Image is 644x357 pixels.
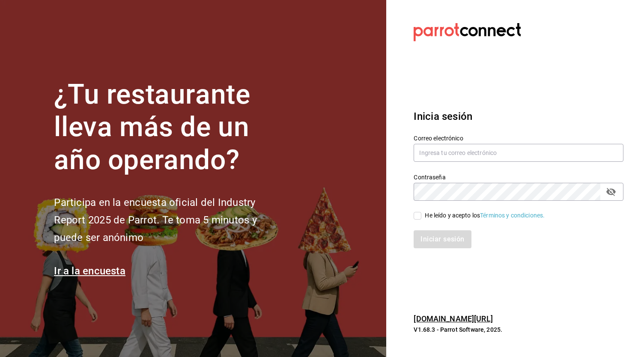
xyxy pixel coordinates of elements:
[414,174,623,180] label: Contraseña
[414,144,623,162] input: Ingresa tu correo electrónico
[414,109,623,124] h3: Inicia sesión
[414,135,623,141] label: Correo electrónico
[54,78,285,177] h1: ¿Tu restaurante lleva más de un año operando?
[425,211,545,220] div: He leído y acepto los
[54,265,125,277] a: Ir a la encuesta
[604,184,618,199] button: passwordField
[480,212,545,219] a: Términos y condiciones.
[54,194,285,246] h2: Participa en la encuesta oficial del Industry Report 2025 de Parrot. Te toma 5 minutos y puede se...
[414,325,623,334] p: V1.68.3 - Parrot Software, 2025.
[414,314,492,323] a: [DOMAIN_NAME][URL]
